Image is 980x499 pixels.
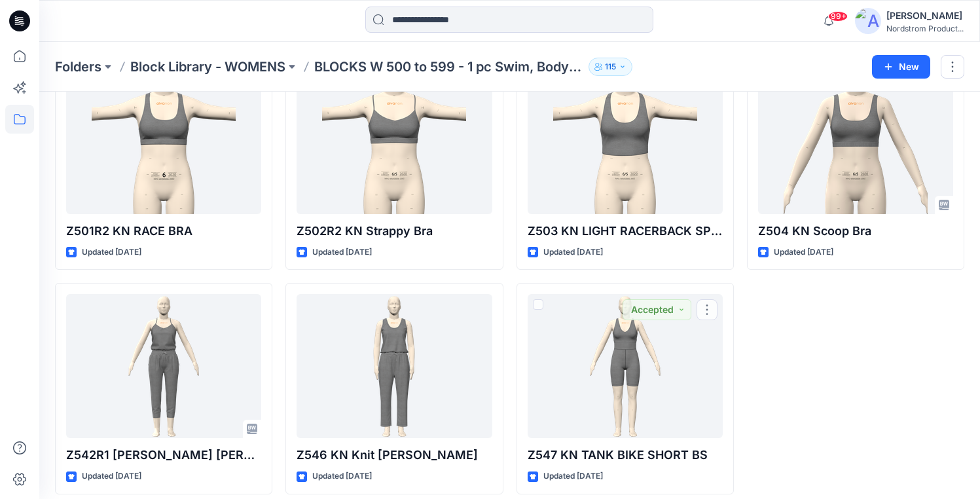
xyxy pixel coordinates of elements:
a: Z503 KN LIGHT RACERBACK SPORTS BRA [528,70,723,214]
img: avatar [855,8,881,34]
p: Updated [DATE] [543,246,603,259]
p: Z502R2 KN Strappy Bra [297,222,492,240]
p: Z547 KN TANK BIKE SHORT BS [528,446,723,464]
a: Folders [55,58,101,76]
p: Updated [DATE] [82,246,141,259]
p: Updated [DATE] [82,470,141,483]
p: Updated [DATE] [312,470,372,483]
a: Z501R2 KN RACE BRA [66,70,261,214]
a: Block Library - WOMENS [130,58,285,76]
p: Z501R2 KN RACE BRA [66,222,261,240]
a: Z547 KN TANK BIKE SHORT BS [528,294,723,438]
p: BLOCKS W 500 to 599 - 1 pc Swim, Bodysuits, Jumpsuits, Bras, Teddies, Onesies, Swim Top [314,58,583,76]
p: Z546 KN Knit [PERSON_NAME] [297,446,492,464]
a: Z542R1 KN Zella Cami Romper [66,294,261,438]
a: Z502R2 KN Strappy Bra [297,70,492,214]
p: Z504 KN Scoop Bra [758,222,953,240]
p: 115 [605,60,616,74]
div: Nordstrom Product... [886,24,964,33]
p: Updated [DATE] [774,246,833,259]
a: Z504 KN Scoop Bra [758,70,953,214]
div: [PERSON_NAME] [886,8,964,24]
button: 115 [589,58,632,76]
p: Updated [DATE] [312,246,372,259]
span: 99+ [828,11,848,22]
a: Z546 KN Knit Gwen Romper [297,294,492,438]
p: Z542R1 [PERSON_NAME] [PERSON_NAME] Romper [66,446,261,464]
p: Z503 KN LIGHT RACERBACK SPORTS BRA [528,222,723,240]
p: Updated [DATE] [543,470,603,483]
button: New [872,55,930,79]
